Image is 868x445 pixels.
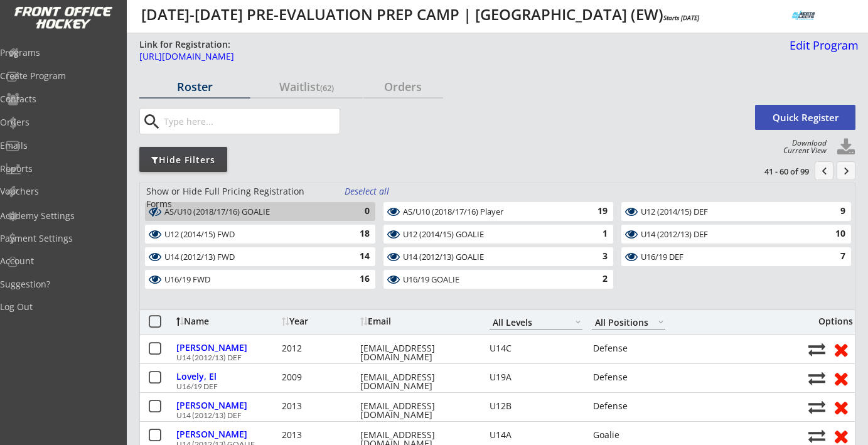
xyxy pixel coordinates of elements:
div: U14A [490,431,582,439]
div: U12 (2014/15) FWD [164,229,341,241]
div: 2013 [282,402,357,410]
div: U16/19 GOALIE [403,275,580,285]
div: U14 (2012/13) FWD [164,252,341,262]
div: 19 [582,205,608,218]
div: 10 [820,228,845,240]
button: search [141,112,162,132]
a: [URL][DOMAIN_NAME] [139,52,772,68]
div: [PERSON_NAME] [176,401,279,410]
button: Move player [808,341,825,358]
div: 2012 [282,344,357,353]
font: (62) [320,82,334,94]
div: U16/19 DEF [641,252,817,264]
div: 2013 [282,431,357,439]
em: Starts [DATE] [663,13,699,22]
div: Hide Filters [139,154,227,166]
div: [EMAIL_ADDRESS][DOMAIN_NAME] [360,373,473,390]
button: Quick Register [755,105,855,130]
div: Download Current View [777,139,827,154]
div: Defense [593,344,667,353]
div: U16/19 FWD [164,275,341,285]
div: 41 - 60 of 99 [744,166,809,177]
div: AS/U10 (2018/17/16) GOALIE [164,207,341,217]
button: Remove from roster (no refund) [829,368,852,388]
div: U16/19 GOALIE [403,274,580,286]
div: Deselect all [345,185,391,198]
div: [PERSON_NAME] [176,343,279,352]
button: Move player [808,427,825,444]
div: 0 [345,205,370,218]
div: Email [360,317,473,326]
div: [EMAIL_ADDRESS][DOMAIN_NAME] [360,344,473,362]
div: U12 (2014/15) DEF [641,206,817,218]
div: 18 [345,228,370,240]
div: 9 [820,205,845,218]
div: Defense [593,373,667,382]
a: Edit Program [785,40,859,62]
div: U16/19 DEF [176,383,801,390]
div: AS/U10 (2018/17/16) GOALIE [164,206,341,218]
div: Orders [363,81,443,92]
div: [PERSON_NAME] [176,430,279,439]
button: Remove from roster (no refund) [829,397,852,417]
div: Roster [139,81,250,92]
div: Lovely, El [176,372,279,381]
div: 16 [345,273,370,286]
div: U14 (2012/13) DEF [176,412,801,419]
div: Name [176,317,279,326]
div: Goalie [593,431,667,439]
div: 3 [582,250,608,263]
div: U14 (2012/13) DEF [176,354,801,362]
button: Remove from roster (no refund) [829,340,852,359]
div: U14 (2012/13) FWD [164,252,341,264]
div: Edit Program [785,40,859,51]
div: U14 (2012/13) GOALIE [403,252,580,264]
div: U12B [490,402,582,410]
div: 7 [820,250,845,263]
button: chevron_left [815,161,833,180]
div: U12 (2014/15) DEF [641,207,817,217]
div: 2 [582,273,608,286]
button: Click to download full roster. Your browser settings may try to block it, check your security set... [837,138,855,157]
div: Options [808,317,853,326]
div: U19A [490,373,582,382]
div: U12 (2014/15) GOALIE [403,230,580,240]
div: Defense [593,402,667,410]
div: U14 (2012/13) DEF [641,230,817,240]
button: Move player [808,370,825,387]
div: [URL][DOMAIN_NAME] [139,52,772,61]
div: Link for Registration: [139,38,232,51]
div: Waitlist [251,81,362,92]
div: Show or Hide Full Pricing Registration Forms [146,185,330,210]
div: U16/19 DEF [641,252,817,262]
button: keyboard_arrow_right [837,161,855,180]
div: [EMAIL_ADDRESS][DOMAIN_NAME] [360,402,473,419]
input: Type here... [161,109,340,134]
div: U14C [490,344,582,353]
div: Year [282,317,357,326]
button: Move player [808,399,825,416]
div: U14 (2012/13) GOALIE [403,252,580,262]
div: U14 (2012/13) DEF [641,229,817,241]
div: U16/19 FWD [164,274,341,286]
div: 14 [345,250,370,263]
div: 1 [582,228,608,240]
div: U12 (2014/15) GOALIE [403,229,580,241]
div: AS/U10 (2018/17/16) Player [403,206,580,218]
div: U12 (2014/15) FWD [164,230,341,240]
div: 2009 [282,373,357,382]
div: AS/U10 (2018/17/16) Player [403,207,580,217]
